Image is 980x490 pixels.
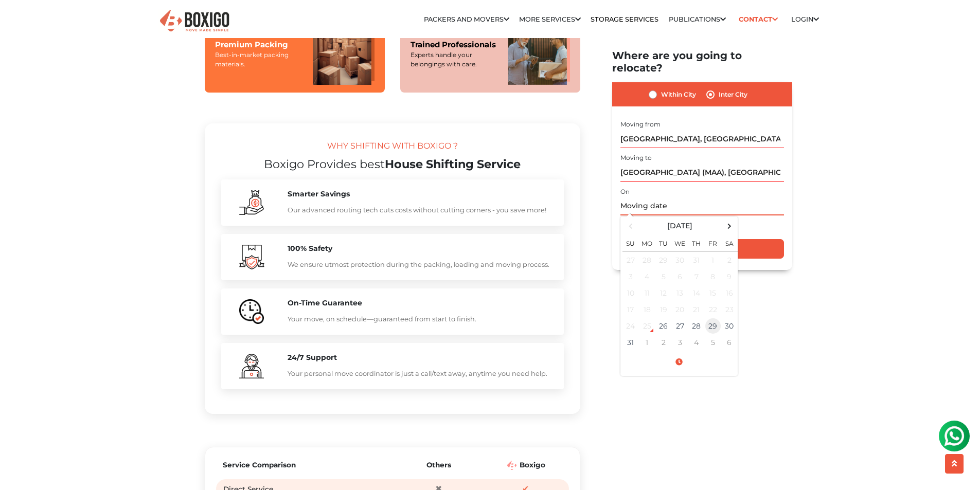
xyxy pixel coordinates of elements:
[620,187,630,196] label: On
[639,318,655,334] div: 25
[221,140,564,157] div: WHY SHIFTING WITH BOXIGO ?
[411,50,498,69] div: Experts handle your belongings with care.
[288,205,554,215] p: Our advanced routing tech cuts costs without cutting corners - you save more!
[620,197,784,215] input: Moving date
[288,353,554,362] h5: 24/7 Support
[791,15,819,23] a: Login
[672,233,688,252] th: We
[639,219,721,233] th: Select Month
[507,461,516,470] img: Boxigo Logo
[591,15,658,23] a: Storage Services
[239,245,264,269] img: boxigo_packers_and_movers_huge_savings
[10,10,31,31] img: whatsapp-icon.svg
[239,354,264,378] img: boxigo_packers_and_movers_huge_savings
[398,460,480,470] div: Others
[221,157,564,171] h2: House Shifting Service
[288,244,554,253] h5: 100% Safety
[288,299,554,307] h5: On-Time Guarantee
[736,11,781,27] a: Contact
[288,190,554,198] h5: Smarter Savings
[519,15,581,23] a: More services
[705,233,721,252] th: Fr
[620,154,652,163] label: Moving to
[508,23,570,85] img: Trained Professionals
[721,233,738,252] th: Sa
[264,157,385,171] span: Boxigo Provides best
[669,15,726,23] a: Publications
[215,39,302,51] div: Premium Packing
[288,368,554,379] p: Your personal move coordinator is just a call/text away, anytime you need help.
[620,120,661,129] label: Moving from
[722,219,736,233] span: Next Month
[639,233,655,252] th: Mo
[485,460,567,470] div: Boxigo
[223,460,393,470] div: Service Comparison
[623,219,637,233] span: Previous Month
[622,357,736,367] a: Select Time
[411,39,498,51] div: Trained Professionals
[424,15,509,23] a: Packers and Movers
[612,49,792,74] h2: Where are you going to relocate?
[288,314,554,324] p: Your move, on schedule—guaranteed from start to finish.
[688,233,705,252] th: Th
[622,233,639,252] th: Su
[288,259,554,270] p: We ensure utmost protection during the packing, loading and moving process.
[719,88,747,101] label: Inter City
[239,299,264,324] img: boxigo_packers_and_movers_huge_savings
[620,164,784,182] input: Select Building or Nearest Landmark
[215,50,302,69] div: Best-in-market packing materials.
[655,233,672,252] th: Tu
[945,454,964,474] button: scroll up
[158,9,230,34] img: Boxigo
[620,130,784,148] input: Select Building or Nearest Landmark
[661,88,696,101] label: Within City
[239,190,264,215] img: boxigo_packers_and_movers_huge_savings
[313,23,375,85] img: Premium Packing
